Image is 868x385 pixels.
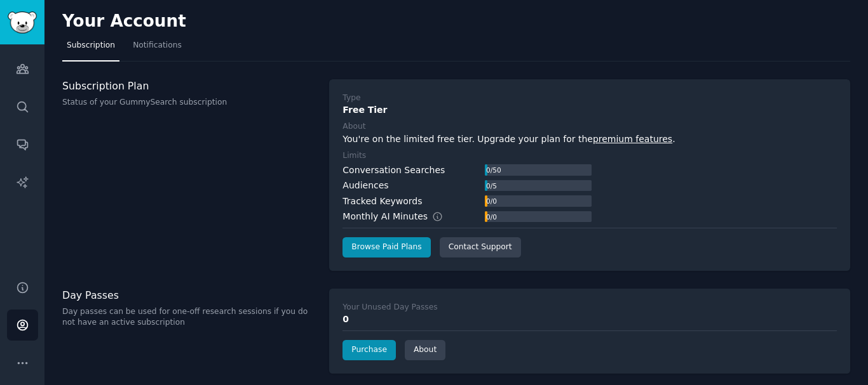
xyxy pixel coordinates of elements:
[342,103,837,117] div: Free Tier
[62,97,316,108] p: Status of your GummySearch subscription
[485,180,498,192] div: 0 / 5
[342,302,437,313] div: Your Unused Day Passes
[593,134,672,144] a: premium features
[342,150,366,162] div: Limits
[133,40,182,51] span: Notifications
[485,211,498,223] div: 0 / 0
[67,40,115,51] span: Subscription
[405,340,445,360] a: About
[342,210,456,223] div: Monthly AI Minutes
[342,93,360,104] div: Type
[128,36,186,62] a: Notifications
[342,164,445,177] div: Conversation Searches
[440,237,521,258] a: Contact Support
[62,11,186,32] h2: Your Account
[62,79,316,93] h3: Subscription Plan
[342,237,430,258] a: Browse Paid Plans
[342,133,837,146] div: You're on the limited free tier. Upgrade your plan for the .
[485,195,498,207] div: 0 / 0
[342,121,365,133] div: About
[485,164,502,176] div: 0 / 50
[342,179,388,192] div: Audiences
[342,313,837,326] div: 0
[62,306,316,329] p: Day passes can be used for one-off research sessions if you do not have an active subscription
[342,195,422,208] div: Tracked Keywords
[62,289,316,302] h3: Day Passes
[62,36,119,62] a: Subscription
[342,340,396,360] a: Purchase
[8,11,37,34] img: GummySearch logo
